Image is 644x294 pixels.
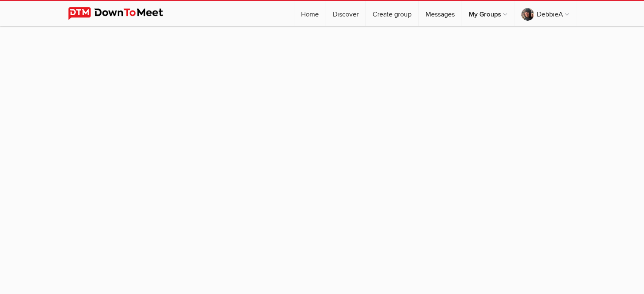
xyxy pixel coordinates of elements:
[326,1,365,26] a: Discover
[462,1,514,26] a: My Groups
[514,1,576,26] a: DebbieA
[294,1,326,26] a: Home
[366,1,418,26] a: Create group
[419,1,462,26] a: Messages
[68,7,176,20] img: DownToMeet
